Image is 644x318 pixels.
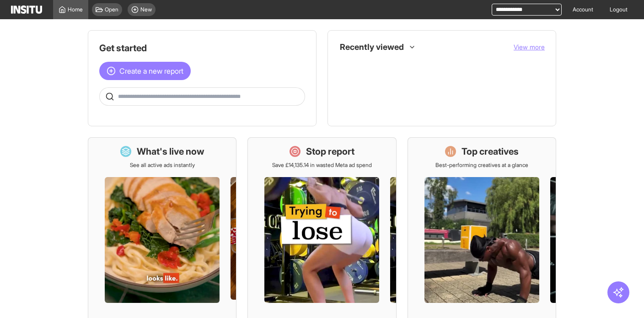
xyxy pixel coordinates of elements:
[105,6,118,13] span: Open
[462,145,519,158] h1: Top creatives
[514,43,545,52] button: View more
[119,65,183,76] span: Create a new report
[435,162,528,169] p: Best-performing creatives at a glance
[514,43,545,51] span: View more
[140,6,152,13] span: New
[99,42,305,54] h1: Get started
[306,145,354,158] h1: Stop report
[99,62,191,80] button: Create a new report
[272,162,372,169] p: Save £14,135.14 in wasted Meta ad spend
[68,6,83,13] span: Home
[137,145,204,158] h1: What's live now
[130,162,195,169] p: See all active ads instantly
[11,5,42,14] img: Logo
